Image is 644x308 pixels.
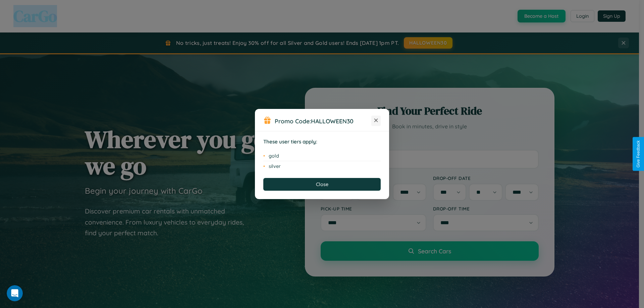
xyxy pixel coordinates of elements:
[636,140,641,168] div: Give Feedback
[263,138,317,145] strong: These user tiers apply:
[263,151,381,161] li: gold
[7,285,23,301] iframe: Intercom live chat
[275,117,371,125] h3: Promo Code:
[311,117,354,125] b: HALLOWEEN30
[263,161,381,171] li: silver
[263,178,381,191] button: Close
